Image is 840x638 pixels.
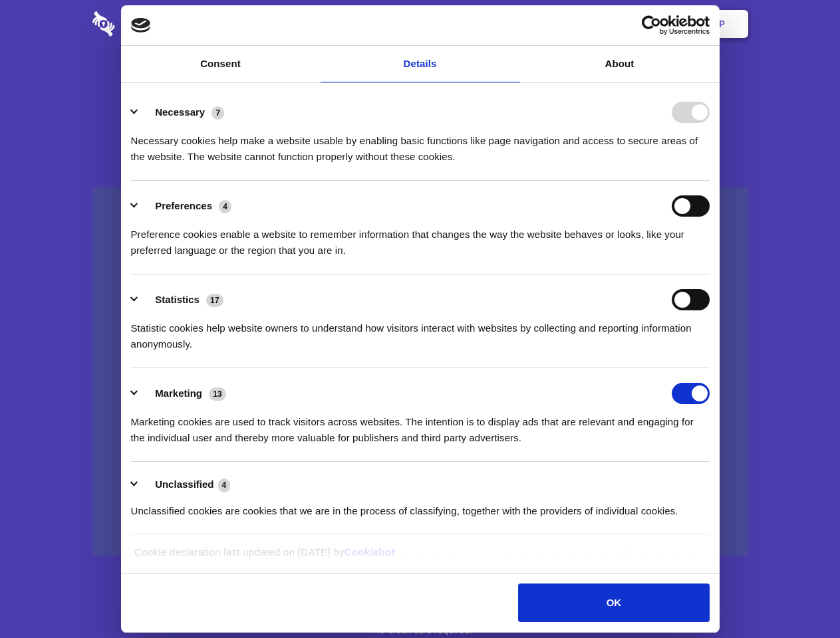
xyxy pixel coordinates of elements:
div: Necessary cookies help make a website usable by enabling basic functions like page navigation and... [131,123,710,165]
div: Cookie declaration last updated on [DATE] by [124,544,716,570]
img: logo-wordmark-white-trans-d4663122ce5f474addd5e946df7df03e33cb6a1c49d2221995e7729f52c070b2.svg [92,11,206,37]
a: About [520,46,720,82]
button: Marketing (13) [131,383,235,404]
span: 4 [218,478,231,492]
label: Necessary [155,106,205,118]
button: OK [518,584,709,622]
span: 7 [211,106,224,120]
button: Statistics (17) [131,289,232,310]
label: Statistics [155,294,200,305]
a: Details [321,46,520,82]
a: Wistia video thumbnail [92,187,748,556]
span: 4 [219,200,231,213]
img: logo [131,18,151,33]
h1: Eliminate Slack Data Loss. [92,60,748,108]
button: Preferences (4) [131,195,240,217]
a: Consent [121,46,321,82]
a: Cookiebot [345,546,395,558]
label: Marketing [155,387,202,399]
h4: Auto-redaction of sensitive data, encrypted data sharing and self-destructing private chats. Shar... [92,121,748,165]
div: Statistic cookies help website owners to understand how visitors interact with websites by collec... [131,310,710,352]
a: Usercentrics Cookiebot - opens in a new window [593,15,710,35]
label: Preferences [155,200,212,211]
a: Login [603,3,661,45]
div: Marketing cookies are used to track visitors across websites. The intention is to display ads tha... [131,404,710,446]
button: Necessary (7) [131,102,233,123]
a: Pricing [390,3,448,45]
div: Preference cookies enable a website to remember information that changes the way the website beha... [131,217,710,259]
span: 17 [206,294,223,307]
button: Unclassified (4) [131,477,239,493]
span: 13 [209,387,226,401]
a: Contact [539,3,601,45]
div: Unclassified cookies are cookies that we are in the process of classifying, together with the pro... [131,493,710,519]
